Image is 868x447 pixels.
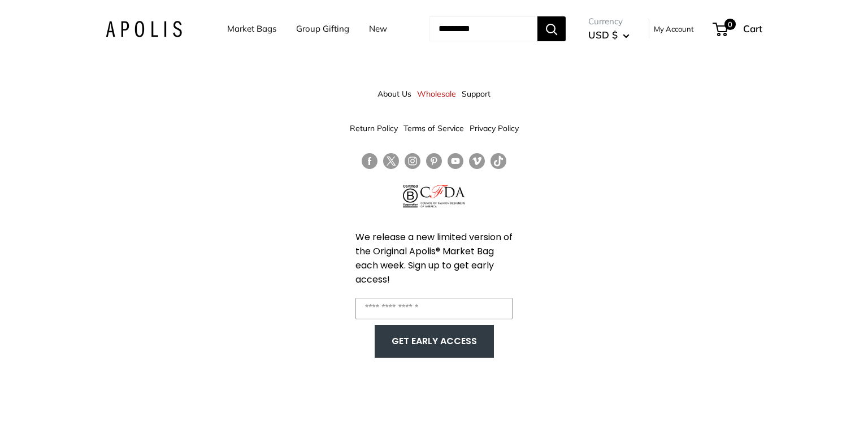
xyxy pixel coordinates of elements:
[448,153,463,170] a: Follow us on YouTube
[491,153,506,170] a: Follow us on Tumblr
[588,29,618,41] span: USD $
[420,185,465,207] img: Council of Fashion Designers of America Member
[426,153,442,170] a: Follow us on Pinterest
[724,19,736,30] span: 0
[743,23,762,34] span: Cart
[403,118,464,138] a: Terms of Service
[350,118,398,138] a: Return Policy
[403,185,418,207] img: Certified B Corporation
[355,231,513,286] span: We release a new limited version of the Original Apolis® Market Bag each week. Sign up to get ear...
[355,298,513,319] input: Enter your email
[296,21,349,37] a: Group Gifting
[417,84,456,104] a: Wholesale
[469,153,485,170] a: Follow us on Vimeo
[227,21,276,37] a: Market Bags
[362,153,377,170] a: Follow us on Facebook
[369,21,387,37] a: New
[377,84,411,104] a: About Us
[470,118,519,138] a: Privacy Policy
[588,26,630,44] button: USD $
[537,16,566,41] button: Search
[429,16,537,41] input: Search...
[386,331,483,352] button: GET EARLY ACCESS
[106,21,182,37] img: Apolis
[405,153,420,170] a: Follow us on Instagram
[654,22,694,36] a: My Account
[462,84,491,104] a: Support
[714,20,762,38] a: 0 Cart
[588,14,630,29] span: Currency
[383,153,399,173] a: Follow us on Twitter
